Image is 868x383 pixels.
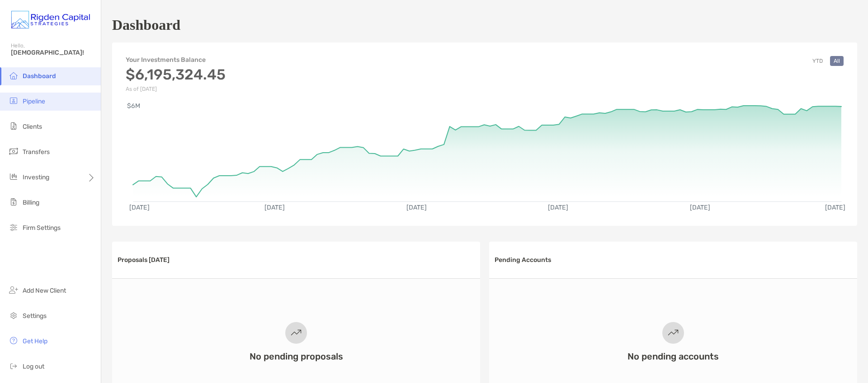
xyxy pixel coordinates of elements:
[250,351,343,362] h3: No pending proposals
[8,95,19,106] img: pipeline icon
[23,312,47,320] span: Settings
[809,56,826,66] button: YTD
[127,102,140,110] text: $6M
[23,337,47,345] span: Get Help
[118,256,170,264] h3: Proposals [DATE]
[690,204,710,211] text: [DATE]
[8,360,19,371] img: logout icon
[23,98,45,105] span: Pipeline
[11,49,95,56] span: [DEMOGRAPHIC_DATA]!
[23,72,56,80] span: Dashboard
[126,66,226,83] h3: $6,195,324.45
[8,196,19,207] img: billing icon
[8,310,19,321] img: settings icon
[8,171,19,182] img: investing icon
[627,351,719,362] h3: No pending accounts
[112,17,180,33] h1: Dashboard
[548,204,568,211] text: [DATE]
[825,204,845,211] text: [DATE]
[23,199,39,206] span: Billing
[8,285,19,295] img: add_new_client icon
[264,204,285,211] text: [DATE]
[126,56,226,64] h4: Your Investments Balance
[129,204,150,211] text: [DATE]
[23,173,49,181] span: Investing
[8,222,19,233] img: firm-settings icon
[8,121,19,131] img: clients icon
[830,56,844,66] button: All
[8,70,19,81] img: dashboard icon
[495,256,551,264] h3: Pending Accounts
[23,224,61,232] span: Firm Settings
[8,146,19,157] img: transfers icon
[126,86,226,92] p: As of [DATE]
[23,148,50,156] span: Transfers
[23,123,42,131] span: Clients
[23,363,44,370] span: Log out
[23,287,66,294] span: Add New Client
[406,204,427,211] text: [DATE]
[8,335,19,346] img: get-help icon
[11,4,90,36] img: Zoe Logo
